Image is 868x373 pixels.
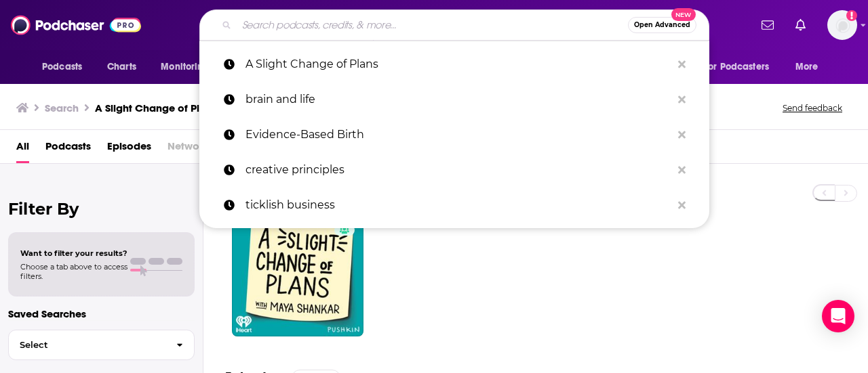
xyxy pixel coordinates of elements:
[199,117,709,152] a: Evidence-Based Birth
[20,248,127,258] span: Want to filter your results?
[8,307,195,320] p: Saved Searches
[199,188,709,223] a: ticklish business
[245,117,671,152] p: Evidence-Based Birth
[107,135,151,163] a: Episodes
[45,102,79,114] h3: Search
[245,82,671,117] p: brain and life
[20,262,127,281] span: Choose a tab above to access filters.
[695,54,789,80] button: open menu
[786,54,835,80] button: open menu
[11,12,141,38] img: Podchaser - Follow, Share and Rate Podcasts
[8,199,195,219] h2: Filter By
[671,8,696,21] span: New
[827,10,857,40] button: Show profile menu
[42,58,82,76] span: Podcasts
[9,341,165,349] span: Select
[232,205,363,336] a: 67
[8,330,195,360] button: Select
[95,102,217,114] h3: A Slight Change of Plans
[161,58,209,76] span: Monitoring
[98,54,144,80] a: Charts
[778,102,846,114] button: Send feedback
[245,47,671,82] p: A Slight Change of Plans
[33,54,100,80] button: open menu
[199,47,709,82] a: A Slight Change of Plans
[199,152,709,188] a: creative principles
[827,10,857,40] img: User Profile
[199,82,709,117] a: brain and life
[846,10,857,21] svg: Add a profile image
[827,10,857,40] span: Logged in as AtriaBooks
[151,54,226,80] button: open menu
[704,58,769,76] span: For Podcasters
[634,22,690,28] span: Open Advanced
[167,135,213,163] span: Networks
[628,17,696,33] button: Open AdvancedNew
[45,135,91,163] a: Podcasts
[790,14,811,37] a: Show notifications dropdown
[107,58,136,76] span: Charts
[16,135,29,163] a: All
[245,188,671,223] p: ticklish business
[199,9,709,41] div: Search podcasts, credits, & more...
[822,300,854,332] div: Open Intercom Messenger
[795,58,818,76] span: More
[756,14,779,37] a: Show notifications dropdown
[245,152,671,188] p: creative principles
[237,14,628,36] input: Search podcasts, credits, & more...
